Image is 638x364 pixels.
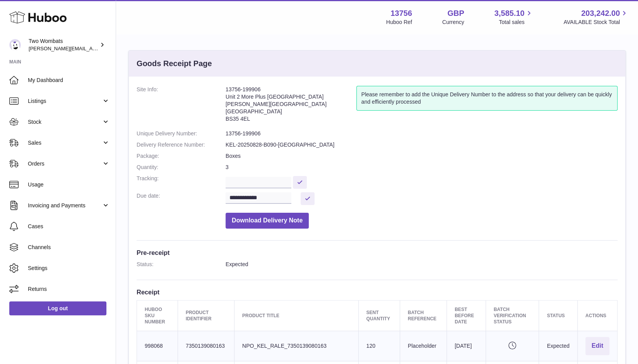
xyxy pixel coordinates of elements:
[178,300,234,331] th: Product Identifier
[137,58,212,69] h3: Goods Receipt Page
[234,331,358,361] td: NPO_KEL_RALE_7350139080163
[28,265,110,272] span: Settings
[226,213,309,229] button: Download Delivery Note
[226,152,617,160] dd: Boxes
[137,175,226,188] dt: Tracking:
[137,141,226,149] dt: Delivery Reference Number:
[137,248,617,257] h3: Pre-receipt
[563,8,629,26] a: 203,242.00 AVAILABLE Stock Total
[486,300,539,331] th: Batch Verification Status
[28,285,110,293] span: Returns
[577,300,617,331] th: Actions
[400,300,446,331] th: Batch Reference
[563,19,629,26] span: AVAILABLE Stock Total
[226,164,617,171] dd: 3
[446,300,486,331] th: Best Before Date
[446,331,486,361] td: [DATE]
[29,45,197,51] span: [PERSON_NAME][EMAIL_ADDRESS][PERSON_NAME][DOMAIN_NAME]
[358,300,400,331] th: Sent Quantity
[137,86,226,126] dt: Site Info:
[137,130,226,137] dt: Unique Delivery Number:
[9,301,106,315] a: Log out
[226,130,617,137] dd: 13756-199906
[494,8,534,26] a: 3,585.10 Total sales
[585,337,609,355] button: Edit
[494,8,525,19] span: 3,585.10
[390,8,412,19] strong: 13756
[28,160,102,167] span: Orders
[28,202,102,209] span: Invoicing and Payments
[137,261,226,268] dt: Status:
[28,181,110,188] span: Usage
[28,223,110,230] span: Cases
[9,39,21,51] img: philip.carroll@twowombats.com
[137,192,226,205] dt: Due date:
[137,164,226,171] dt: Quantity:
[28,118,102,126] span: Stock
[178,331,234,361] td: 7350139080163
[447,8,464,19] strong: GBP
[226,261,617,268] dd: Expected
[356,86,617,111] div: Please remember to add the Unique Delivery Number to the address so that your delivery can be qui...
[137,288,617,296] h3: Receipt
[539,300,577,331] th: Status
[358,331,400,361] td: 120
[400,331,446,361] td: Placeholder
[226,141,617,149] dd: KEL-20250828-B090-[GEOGRAPHIC_DATA]
[234,300,358,331] th: Product title
[539,331,577,361] td: Expected
[29,38,98,52] div: Two Wombats
[386,19,412,26] div: Huboo Ref
[581,8,620,19] span: 203,242.00
[226,86,356,126] address: 13756-199906 Unit 2 More Plus [GEOGRAPHIC_DATA] [PERSON_NAME][GEOGRAPHIC_DATA] [GEOGRAPHIC_DATA] ...
[137,331,178,361] td: 998068
[28,77,110,84] span: My Dashboard
[137,152,226,160] dt: Package:
[499,19,533,26] span: Total sales
[28,97,102,105] span: Listings
[28,244,110,251] span: Channels
[137,300,178,331] th: Huboo SKU Number
[442,19,464,26] div: Currency
[28,139,102,147] span: Sales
